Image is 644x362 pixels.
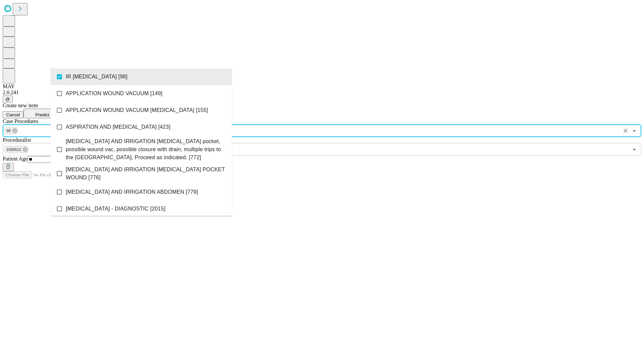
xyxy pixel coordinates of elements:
[35,112,49,117] span: Predict
[630,126,639,135] button: Close
[621,126,630,135] button: Clear
[66,123,170,131] span: ASPIRATION AND [MEDICAL_DATA] [423]
[6,112,20,117] span: Cancel
[66,73,127,81] span: IR [MEDICAL_DATA] [98]
[3,111,23,118] button: Cancel
[3,89,641,96] div: 2.0.241
[3,96,13,103] button: @
[66,166,226,182] span: [MEDICAL_DATA] AND IRRIGATION [MEDICAL_DATA] POCKET WOUND [776]
[3,118,38,124] span: Scheduled Procedure
[23,109,54,118] button: Predict
[66,137,226,162] span: [MEDICAL_DATA] AND IRRIGATION [MEDICAL_DATA] pocket, possible wound vac, possible closure with dr...
[3,103,38,108] span: Create new item
[630,145,639,154] button: Open
[66,106,208,114] span: APPLICATION WOUND VACUUM [MEDICAL_DATA] [155]
[66,89,162,98] span: APPLICATION WOUND VACUUM [149]
[4,127,13,135] span: 98
[66,188,198,196] span: [MEDICAL_DATA] AND IRRIGATION ABDOMEN [779]
[66,205,165,213] span: [MEDICAL_DATA] - DIAGNOSTIC [2015]
[5,97,10,102] span: @
[4,127,19,135] div: 98
[4,146,24,154] span: 1000512
[3,156,28,162] span: Patient Age
[3,137,31,143] span: Proceduralist
[3,83,641,89] div: MAY
[4,145,29,154] div: 1000512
